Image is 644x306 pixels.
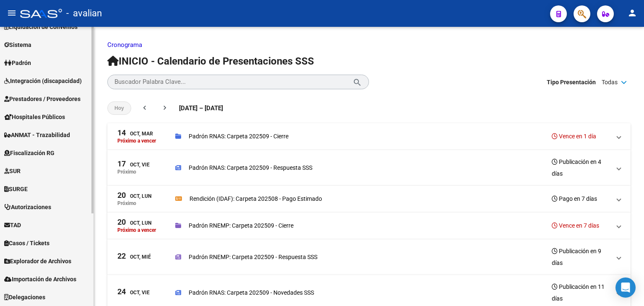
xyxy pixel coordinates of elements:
span: Hospitales Públicos [4,112,65,122]
span: - avalian [66,4,102,23]
p: Padrón RNAS: Carpeta 202509 - Respuesta SSS [189,163,312,172]
span: [DATE] – [DATE] [179,104,223,113]
div: Oct, Vie [117,160,150,169]
mat-expansion-panel-header: 22Oct, MiéPadrón RNEMP: Carpeta 202509 - Respuesta SSSPublicación en 9 días [107,239,631,275]
mat-icon: menu [7,8,17,18]
div: Oct, Lun [117,192,151,200]
h3: Vence en 7 días [552,220,599,231]
mat-icon: search [353,77,362,87]
mat-expansion-panel-header: 20Oct, LunPróximoRendición (IDAF): Carpeta 202508 - Pago EstimadoPago en 7 días [107,186,631,213]
span: Prestadores / Proveedores [4,94,80,104]
h3: Publicación en 11 días [552,281,610,304]
p: Padrón RNEMP: Carpeta 202509 - Respuesta SSS [189,252,317,262]
mat-icon: chevron_left [140,104,149,112]
p: Padrón RNAS: Carpeta 202509 - Cierre [189,132,288,141]
mat-icon: person [627,8,637,18]
span: 17 [117,160,126,168]
p: Rendición (IDAF): Carpeta 202508 - Pago Estimado [190,194,322,203]
mat-icon: chevron_right [161,104,169,112]
p: Padrón RNEMP: Carpeta 202509 - Cierre [189,221,293,230]
div: Oct, Mar [117,129,153,138]
span: Autorizaciones [4,202,51,212]
span: Padrón [4,58,31,67]
span: 24 [117,288,126,296]
mat-expansion-panel-header: 14Oct, MarPróximo a vencerPadrón RNAS: Carpeta 202509 - CierreVence en 1 día [107,123,631,150]
p: Próximo [117,169,136,175]
p: Próximo [117,200,136,206]
p: Próximo a vencer [117,227,156,233]
mat-expansion-panel-header: 17Oct, ViePróximoPadrón RNAS: Carpeta 202509 - Respuesta SSSPublicación en 4 días [107,150,631,186]
span: Importación de Archivos [4,275,76,284]
span: Sistema [4,40,31,49]
p: Próximo a vencer [117,138,156,144]
span: 20 [117,218,126,226]
h3: Publicación en 4 días [552,156,610,179]
h3: Pago en 7 días [552,193,597,205]
div: Open Intercom Messenger [615,277,636,298]
span: Fiscalización RG [4,148,55,158]
p: Padrón RNAS: Carpeta 202509 - Novedades SSS [189,288,314,297]
span: Delegaciones [4,293,45,302]
div: Oct, Mié [117,252,151,261]
span: SURGE [4,184,28,194]
div: Oct, Lun [117,218,151,227]
span: Tipo Presentación [547,78,596,87]
h3: Vence en 1 día [552,130,596,142]
span: TAD [4,220,21,230]
span: SUR [4,166,21,176]
button: Hoy [107,101,131,115]
span: Casos / Tickets [4,239,49,248]
span: 20 [117,192,126,199]
span: INICIO - Calendario de Presentaciones SSS [107,55,314,67]
span: Explorador de Archivos [4,257,71,266]
span: 14 [117,129,126,137]
span: Integración (discapacidad) [4,76,82,86]
span: 22 [117,252,126,260]
a: Cronograma [107,41,142,49]
span: Todas [602,78,618,87]
div: Oct, Vie [117,288,150,297]
h3: Publicación en 9 días [552,245,610,269]
span: ANMAT - Trazabilidad [4,130,70,140]
mat-expansion-panel-header: 20Oct, LunPróximo a vencerPadrón RNEMP: Carpeta 202509 - CierreVence en 7 días [107,213,631,239]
